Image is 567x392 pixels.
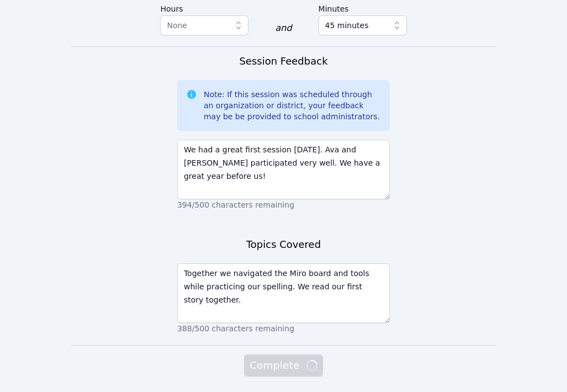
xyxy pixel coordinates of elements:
h3: Session Feedback [239,54,327,69]
span: 45 minutes [325,19,369,32]
button: None [160,15,248,35]
span: None [167,21,187,30]
button: Complete [244,354,322,377]
button: 45 minutes [319,15,407,35]
div: Note: If this session was scheduled through an organization or district, your feedback may be be ... [204,89,381,122]
p: 388/500 characters remaining [177,323,390,334]
h3: Topics Covered [246,237,321,252]
textarea: We had a great first session [DATE]. Ava and [PERSON_NAME] participated very well. We have a grea... [177,140,390,199]
p: 394/500 characters remaining [177,199,390,210]
div: and [275,22,292,35]
textarea: Together we navigated the Miro board and tools while practicing our spelling. We read our first s... [177,263,390,323]
span: Complete [250,358,317,373]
